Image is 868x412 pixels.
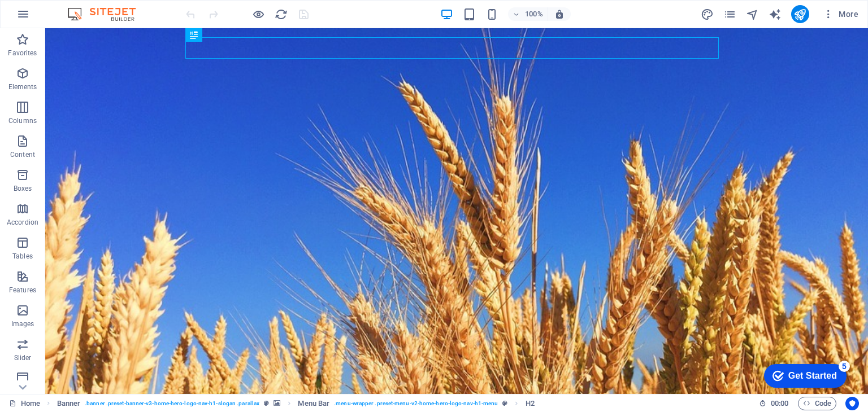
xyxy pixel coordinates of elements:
p: Tables [12,252,33,261]
h6: Session time [759,397,789,410]
button: Usercentrics [845,397,859,410]
div: Get Started [33,12,82,23]
button: navigator [746,7,759,21]
button: pages [723,7,737,21]
button: Code [798,397,836,410]
span: Click to select. Double-click to edit [526,397,535,410]
p: Favorites [8,49,37,58]
i: On resize automatically adjust zoom level to fit chosen device. [554,9,565,19]
button: reload [274,7,288,21]
p: Slider [14,353,32,362]
p: Boxes [14,184,32,193]
p: Content [10,150,35,159]
p: Elements [8,82,37,91]
button: More [818,5,863,23]
h6: 100% [525,7,543,21]
div: 5 [84,2,95,14]
span: . menu-wrapper .preset-menu-v2-home-hero-logo-nav-h1-menu [334,397,498,410]
i: Navigator [746,8,759,21]
i: Publish [793,8,806,21]
span: Click to select. Double-click to edit [298,397,329,410]
span: : [779,399,780,407]
p: Columns [8,116,37,125]
span: Click to select. Double-click to edit [57,397,81,410]
nav: breadcrumb [57,397,535,410]
button: design [701,7,714,21]
img: Editor Logo [65,7,150,21]
a: Click to cancel selection. Double-click to open Pages [9,397,40,410]
button: publish [791,5,809,23]
p: Features [9,286,36,295]
button: text_generator [769,7,782,21]
i: Design (Ctrl+Alt+Y) [701,8,714,21]
span: Code [803,397,831,410]
span: More [823,8,858,20]
button: Click here to leave preview mode and continue editing [251,7,265,21]
i: AI Writer [769,8,782,21]
p: Accordion [7,218,38,227]
p: Images [11,319,34,328]
span: . banner .preset-banner-v3-home-hero-logo-nav-h1-slogan .parallax [85,397,259,410]
i: This element is a customizable preset [264,400,269,406]
span: 00 00 [771,397,788,410]
button: 100% [508,7,548,21]
i: Reload page [275,8,288,21]
i: This element contains a background [274,400,280,406]
i: Pages (Ctrl+Alt+S) [723,8,736,21]
i: This element is a customizable preset [502,400,507,406]
div: Get Started 5 items remaining, 0% complete [9,6,92,29]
